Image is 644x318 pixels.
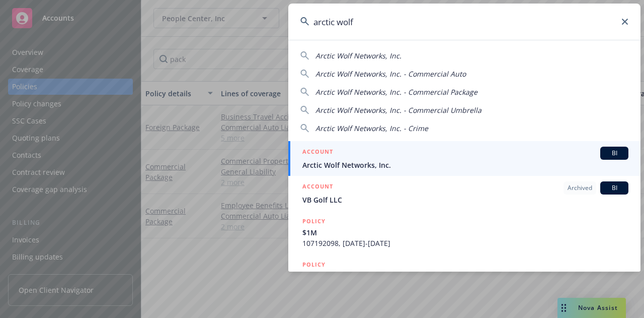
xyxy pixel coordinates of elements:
a: POLICY$5M xs $10M [288,254,640,297]
h5: POLICY [302,216,326,226]
a: ACCOUNTBIArctic Wolf Networks, Inc. [288,141,640,176]
span: Arctic Wolf Networks, Inc. [302,160,628,170]
span: Arctic Wolf Networks, Inc. - Commercial Umbrella [315,105,481,115]
span: $5M xs $10M [302,271,628,281]
a: ACCOUNTArchivedBIVB Golf LLC [288,176,640,211]
input: Search... [288,4,640,40]
span: BI [604,149,624,158]
h5: ACCOUNT [302,181,333,194]
span: 107192098, [DATE]-[DATE] [302,238,628,248]
h5: ACCOUNT [302,147,333,159]
span: Arctic Wolf Networks, Inc. - Commercial Package [315,87,477,97]
span: $1M [302,227,628,238]
span: Arctic Wolf Networks, Inc. - Crime [315,123,428,133]
span: BI [604,183,624,193]
h5: POLICY [302,260,326,270]
span: Arctic Wolf Networks, Inc. [315,51,401,60]
span: Archived [568,183,592,193]
span: Arctic Wolf Networks, Inc. - Commercial Auto [315,69,466,79]
span: VB Golf LLC [302,195,628,205]
a: POLICY$1M107192098, [DATE]-[DATE] [288,211,640,254]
